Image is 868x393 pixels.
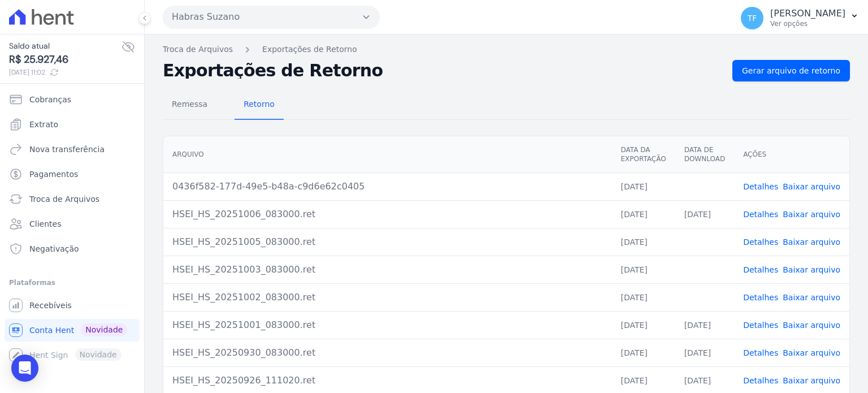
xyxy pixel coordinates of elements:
th: Ações [734,136,849,173]
div: HSEI_HS_20250930_083000.ret [172,346,602,360]
a: Cobranças [5,88,140,111]
span: TF [748,14,757,22]
td: [DATE] [675,311,734,339]
a: Recebíveis [5,294,140,317]
nav: Breadcrumb [163,44,850,55]
span: Remessa [165,93,214,115]
td: [DATE] [611,339,675,366]
a: Detalhes [743,293,778,302]
a: Pagamentos [5,163,140,185]
a: Retorno [235,90,284,120]
span: Gerar arquivo de retorno [742,65,840,76]
span: Pagamentos [29,169,78,180]
a: Detalhes [743,182,778,191]
nav: Sidebar [9,88,135,366]
th: Data da Exportação [611,136,675,173]
td: [DATE] [611,283,675,311]
a: Negativação [5,237,140,260]
span: Clientes [29,218,61,230]
a: Baixar arquivo [783,293,840,302]
a: Clientes [5,213,140,235]
a: Conta Hent Novidade [5,319,140,342]
td: [DATE] [611,200,675,228]
span: Saldo atual [9,40,121,52]
div: HSEI_HS_20250926_111020.ret [172,374,602,387]
a: Troca de Arquivos [5,188,140,210]
span: Extrato [29,119,58,130]
span: R$ 25.927,46 [9,52,121,67]
a: Baixar arquivo [783,376,840,385]
a: Gerar arquivo de retorno [732,60,850,81]
div: HSEI_HS_20251001_083000.ret [172,318,602,332]
a: Extrato [5,113,140,136]
div: Plataformas [9,276,135,290]
td: [DATE] [675,339,734,366]
a: Detalhes [743,321,778,330]
a: Exportações de Retorno [262,44,357,55]
button: Habras Suzano [163,6,380,28]
div: Open Intercom Messenger [11,355,38,382]
td: [DATE] [675,200,734,228]
span: Novidade [81,323,127,336]
span: Troca de Arquivos [29,193,99,205]
th: Data de Download [675,136,734,173]
p: Ver opções [770,19,845,28]
a: Detalhes [743,210,778,219]
span: Nova transferência [29,144,105,155]
td: [DATE] [611,311,675,339]
div: HSEI_HS_20251006_083000.ret [172,208,602,221]
td: [DATE] [611,228,675,256]
a: Baixar arquivo [783,265,840,274]
a: Nova transferência [5,138,140,161]
th: Arquivo [163,136,611,173]
span: Recebíveis [29,300,72,311]
a: Remessa [163,90,216,120]
div: HSEI_HS_20251002_083000.ret [172,291,602,304]
a: Detalhes [743,376,778,385]
span: Conta Hent [29,325,74,336]
a: Detalhes [743,265,778,274]
td: [DATE] [611,172,675,200]
a: Baixar arquivo [783,348,840,357]
div: 0436f582-177d-49e5-b48a-c9d6e62c0405 [172,180,602,193]
td: [DATE] [611,256,675,283]
span: Cobranças [29,94,71,105]
a: Baixar arquivo [783,210,840,219]
a: Baixar arquivo [783,321,840,330]
span: [DATE] 11:02 [9,67,121,77]
p: [PERSON_NAME] [770,8,845,19]
span: Retorno [237,93,281,115]
h2: Exportações de Retorno [163,63,723,79]
button: TF [PERSON_NAME] Ver opções [732,2,868,34]
a: Troca de Arquivos [163,44,233,55]
div: HSEI_HS_20251003_083000.ret [172,263,602,277]
a: Detalhes [743,348,778,357]
span: Negativação [29,243,79,254]
a: Detalhes [743,237,778,247]
a: Baixar arquivo [783,182,840,191]
a: Baixar arquivo [783,237,840,247]
div: HSEI_HS_20251005_083000.ret [172,235,602,249]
